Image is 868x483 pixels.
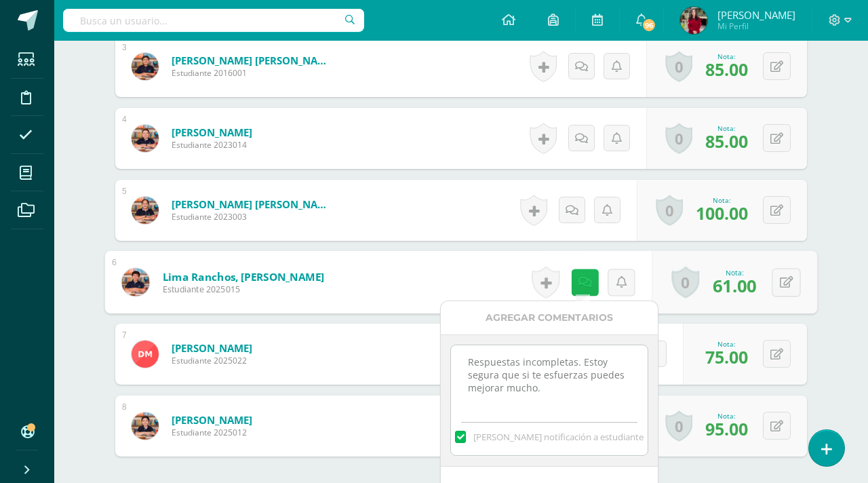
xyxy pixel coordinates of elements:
[172,355,252,366] span: Estudiante 2025022
[451,345,647,413] textarea: Respuestas incompletas. Estoy segura que si te esfuerzas puedes mejorar mucho.
[642,18,656,33] span: 96
[696,195,748,205] div: Nota:
[172,197,334,211] a: [PERSON_NAME] [PERSON_NAME]
[717,8,795,22] span: [PERSON_NAME]
[163,269,324,284] a: Lima Ranchos, [PERSON_NAME]
[132,125,159,152] img: 950581f76db3ed2bca9cf7e3222330c9.png
[665,51,692,82] a: 0
[665,123,692,154] a: 0
[717,20,795,32] span: Mi Perfil
[63,9,364,32] input: Busca un usuario...
[656,195,683,226] a: 0
[172,125,252,139] a: [PERSON_NAME]
[172,67,334,79] span: Estudiante 2016001
[705,130,748,153] span: 85.00
[696,201,748,225] span: 100.00
[172,413,252,427] a: [PERSON_NAME]
[132,412,159,440] img: 93abd1ac2caf9f9b1b9f0aa2510bbe5a.png
[671,267,699,298] a: 0
[163,284,324,296] span: Estudiante 2025015
[132,341,159,368] img: e687dffb9189c329c574ec9904344df6.png
[132,53,159,80] img: 1f9f1ae30003dac5889fa85218727c0a.png
[132,197,159,224] img: a0d580d3df7f245d58719025a55de46e.png
[705,345,748,368] span: 75.00
[705,58,748,81] span: 85.00
[172,54,334,67] a: [PERSON_NAME] [PERSON_NAME]
[705,123,748,133] div: Nota:
[713,273,757,297] span: 61.00
[705,52,748,61] div: Nota:
[172,427,252,438] span: Estudiante 2025012
[705,339,748,349] div: Nota:
[680,7,707,34] img: afd7e76de556f4dd3d403f9d21d2ff59.png
[172,341,252,355] a: [PERSON_NAME]
[705,411,748,421] div: Nota:
[665,410,692,442] a: 0
[441,301,658,334] div: Agregar Comentarios
[121,268,149,296] img: 3fb58a314a9e30a364e8c9f807f3e016.png
[172,139,252,151] span: Estudiante 2023014
[713,267,757,277] div: Nota:
[172,211,334,223] span: Estudiante 2023003
[473,431,644,443] span: [PERSON_NAME] notificación a estudiante
[705,417,748,440] span: 95.00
